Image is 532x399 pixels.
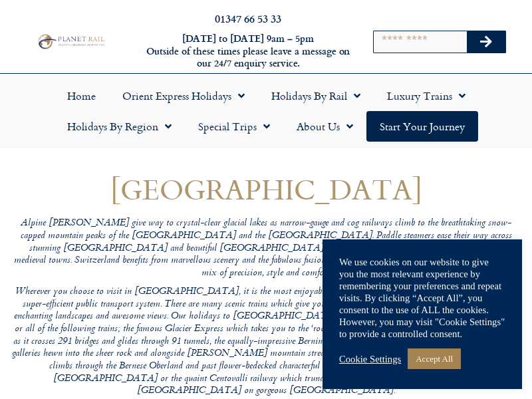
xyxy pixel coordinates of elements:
[374,80,479,111] a: Luxury Trains
[185,111,283,142] a: Special Trips
[54,80,109,111] a: Home
[366,111,478,142] a: Start your Journey
[339,256,505,340] div: We use cookies on our website to give you the most relevant experience by remembering your prefer...
[54,111,185,142] a: Holidays by Region
[467,31,505,53] button: Search
[12,217,520,279] p: Alpine [PERSON_NAME] give way to crystal-clear glacial lakes as narrow-gauge and cog railways cli...
[7,80,525,142] nav: Menu
[145,33,351,70] h6: [DATE] to [DATE] 9am – 5pm Outside of these times please leave a message on our 24/7 enquiry serv...
[35,33,106,50] img: Planet Rail Train Holidays Logo
[12,286,520,398] p: Wherever you choose to visit in [GEOGRAPHIC_DATA], it is the most enjoyable country to travel aro...
[339,353,401,365] a: Cookie Settings
[283,111,366,142] a: About Us
[12,174,520,205] h1: [GEOGRAPHIC_DATA]
[109,80,258,111] a: Orient Express Holidays
[215,11,281,26] a: 01347 66 53 33
[408,348,461,369] a: Accept All
[258,80,374,111] a: Holidays by Rail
